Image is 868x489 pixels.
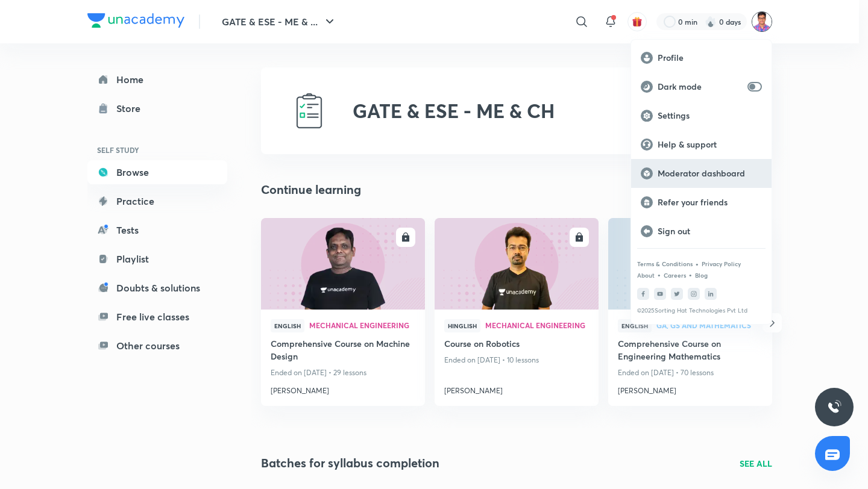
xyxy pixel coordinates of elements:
a: Terms & Conditions [637,260,693,267]
a: Settings [631,101,772,130]
a: Refer your friends [631,188,772,217]
a: Blog [695,272,708,279]
a: Moderator dashboard [631,159,772,188]
a: Help & support [631,130,772,159]
a: Privacy Policy [702,260,741,267]
a: Careers [664,272,686,279]
p: Settings [658,110,762,121]
p: Sign out [658,226,762,237]
p: © 2025 Sorting Hat Technologies Pvt Ltd [637,307,766,314]
p: Dark mode [658,81,743,92]
div: • [695,258,699,269]
div: • [688,269,693,280]
p: Refer your friends [658,197,762,208]
p: Profile [658,52,762,63]
div: • [657,269,661,280]
a: About [637,272,655,279]
a: Profile [631,43,772,72]
p: Help & support [658,139,762,150]
p: Moderator dashboard [658,168,762,179]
